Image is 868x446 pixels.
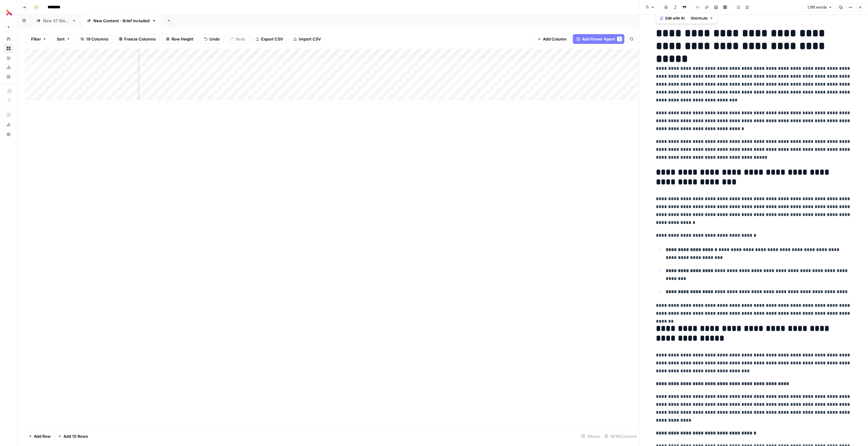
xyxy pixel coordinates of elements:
span: Filter [31,36,41,42]
button: Row Height [162,34,197,44]
a: New Content - Brief Included [81,15,161,27]
a: New ST Blogs [31,15,81,27]
span: Redo [236,36,245,42]
button: Sort [53,34,74,44]
div: 18/19 Columns [602,431,639,441]
span: Export CSV [261,36,283,42]
span: 19 Columns [86,36,108,42]
button: Add Power Agent1 [573,34,624,44]
span: Sort [57,36,65,42]
button: Help + Support [4,129,13,139]
span: Add Row [34,433,51,439]
span: Add Column [543,36,566,42]
span: 1 [619,37,620,41]
button: Shortcuts [688,14,716,22]
div: 3 Rows [579,431,602,441]
span: 1,195 words [807,5,827,10]
span: Edit with AI [665,16,685,21]
span: Add Power Agent [582,36,615,42]
button: What's new? [4,120,13,129]
span: Shortcuts [691,16,708,21]
button: Workspace: Thoughtful AI Content Engine [4,5,13,20]
span: Import CSV [299,36,321,42]
span: Add 10 Rows [63,433,88,439]
span: Freeze Columns [124,36,156,42]
button: Add Row [25,431,54,441]
a: Usage [4,62,13,72]
button: Import CSV [289,34,325,44]
img: Thoughtful AI Content Engine Logo [4,7,15,18]
a: Settings [4,72,13,82]
div: New Content - Brief Included [93,18,150,24]
span: Undo [209,36,220,42]
button: Add Column [533,34,570,44]
a: AirOps Academy [4,110,13,120]
button: Redo [226,34,249,44]
button: 19 Columns [77,34,112,44]
button: Export CSV [252,34,287,44]
a: Browse [4,44,13,53]
span: Row Height [172,36,193,42]
button: Filter [27,34,50,44]
button: 1,195 words [805,3,835,11]
button: Add 10 Rows [54,431,92,441]
div: 1 [617,37,622,41]
button: Undo [200,34,224,44]
button: Freeze Columns [115,34,160,44]
div: What's new? [4,120,13,129]
div: New ST Blogs [43,18,70,24]
button: Edit with AI [657,14,687,22]
a: Home [4,34,13,44]
a: Your Data [4,53,13,63]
